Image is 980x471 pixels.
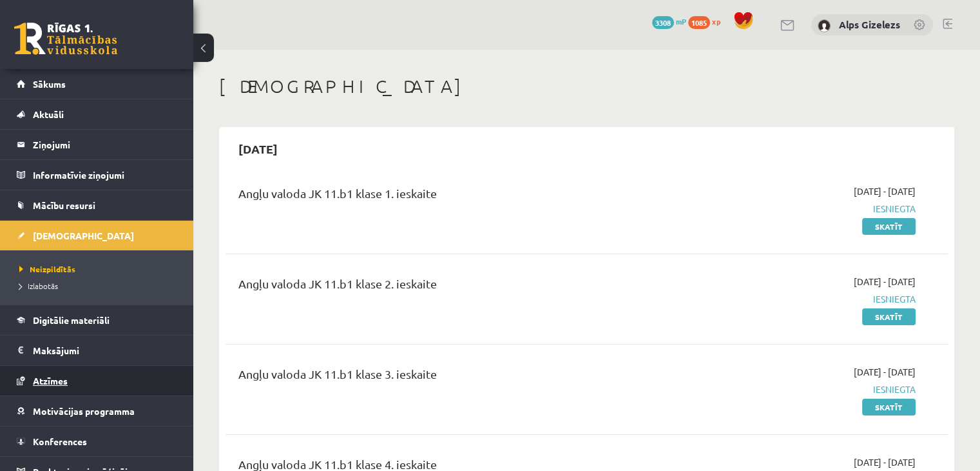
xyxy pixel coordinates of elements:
[33,405,135,417] span: Motivācijas programma
[33,199,95,211] span: Mācību resursi
[19,264,75,274] span: Neizpildītās
[17,366,177,396] a: Atzīmes
[17,305,177,335] a: Digitālie materiāli
[854,456,916,469] span: [DATE] - [DATE]
[33,78,66,90] span: Sākums
[862,218,916,235] a: Skatīt
[818,19,831,32] img: Alps Gizelezs
[862,308,916,325] a: Skatīt
[33,436,87,447] span: Konferences
[33,230,134,241] span: [DEMOGRAPHIC_DATA]
[17,336,177,365] a: Maksājumi
[17,190,177,220] a: Mācību resursi
[19,280,180,292] a: Izlabotās
[676,16,686,26] span: mP
[219,75,954,97] h1: [DEMOGRAPHIC_DATA]
[688,16,710,29] span: 1085
[17,99,177,129] a: Aktuāli
[712,16,720,26] span: xp
[33,336,177,365] legend: Maksājumi
[688,16,727,26] a: 1085 xp
[33,108,64,120] span: Aktuāli
[17,160,177,190] a: Informatīvie ziņojumi
[238,185,684,208] div: Angļu valoda JK 11.b1 klase 1. ieskaite
[238,365,684,389] div: Angļu valoda JK 11.b1 klase 3. ieskaite
[14,23,117,55] a: Rīgas 1. Tālmācības vidusskola
[703,202,916,215] span: Iesniegta
[839,18,900,31] a: Alps Gizelezs
[19,281,58,291] span: Izlabotās
[703,292,916,306] span: Iesniegta
[652,16,686,26] a: 3308 mP
[33,314,110,326] span: Digitālie materiāli
[19,263,180,275] a: Neizpildītās
[862,399,916,416] a: Skatīt
[17,426,177,456] a: Konferences
[33,160,177,190] legend: Informatīvie ziņojumi
[17,396,177,426] a: Motivācijas programma
[854,185,916,198] span: [DATE] - [DATE]
[652,16,674,29] span: 3308
[17,221,177,250] a: [DEMOGRAPHIC_DATA]
[238,275,684,299] div: Angļu valoda JK 11.b1 klase 2. ieskaite
[17,130,177,159] a: Ziņojumi
[226,134,291,164] h2: [DATE]
[854,365,916,379] span: [DATE] - [DATE]
[703,383,916,396] span: Iesniegta
[854,275,916,288] span: [DATE] - [DATE]
[33,130,177,159] legend: Ziņojumi
[17,69,177,99] a: Sākums
[33,375,68,386] span: Atzīmes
